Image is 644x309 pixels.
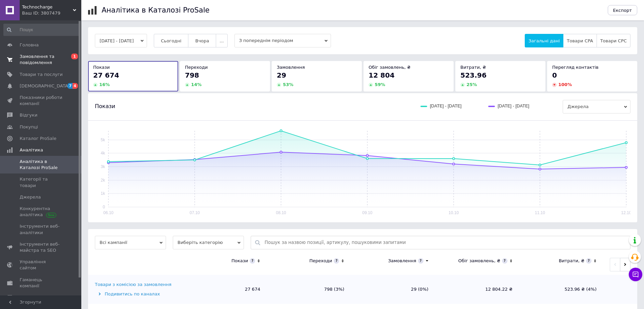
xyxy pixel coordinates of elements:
span: 27 674 [93,71,119,79]
span: Відгуки [20,112,37,118]
span: Виберіть категорію [173,236,244,249]
span: Каталог ProSale [20,136,56,142]
span: Інструменти веб-аналітики [20,223,63,235]
span: Сьогодні [161,38,182,43]
button: Сьогодні [154,34,189,47]
span: Експорт [613,8,632,13]
text: 07.10 [190,210,200,215]
span: 14 % [191,82,202,87]
td: 523.96 ₴ (4%) [519,275,603,304]
span: Вчора [195,38,209,43]
span: Товари CPA [567,38,593,43]
td: 12 804.22 ₴ [435,275,519,304]
span: Товари та послуги [20,71,63,78]
span: 59 % [375,82,385,87]
span: Обіг замовлень, ₴ [369,65,411,70]
div: Ваш ID: 3807479 [22,10,81,16]
span: Інструменти веб-майстра та SEO [20,241,63,253]
span: Конкурентна аналітика [20,206,63,218]
span: Джерела [20,194,41,200]
span: Категорії та товари [20,176,63,188]
text: 09.10 [362,210,372,215]
text: 11.10 [535,210,545,215]
span: 12 804 [369,71,395,79]
button: Експорт [608,5,638,15]
input: Пошук за назвою позиції, артикулу, пошуковими запитами [265,236,627,249]
div: Покази [231,258,248,264]
span: З попереднім періодом [234,34,331,47]
span: Загальні дані [528,38,560,43]
div: Товари з комісією за замовлення [95,282,171,288]
span: Товари CPC [600,38,627,43]
button: Товари CPA [563,34,597,47]
span: Покази [95,103,115,110]
span: Маркет [20,294,37,301]
text: 2k [101,178,105,183]
button: Товари CPC [597,34,630,47]
span: Витрати, ₴ [460,65,486,70]
text: 3k [101,164,105,169]
span: 53 % [283,82,293,87]
div: Обіг замовлень, ₴ [458,258,500,264]
span: 16 % [99,82,110,87]
button: Чат з покупцем [629,268,642,281]
button: Вчора [188,34,216,47]
span: 1 [71,54,78,59]
span: Аналітика в Каталозі ProSale [20,159,63,171]
div: Переходи [309,258,332,264]
input: Пошук [3,24,80,36]
span: 25 % [466,82,477,87]
text: 4k [101,151,105,156]
span: 7 [67,83,73,89]
div: Подивитись по каналах [95,291,181,297]
text: 5k [101,138,105,142]
td: 29 (0%) [351,275,435,304]
h1: Аналітика в Каталозі ProSale [102,6,209,14]
text: 06.10 [103,210,113,215]
td: 27 674 [183,275,267,304]
span: Головна [20,42,39,48]
span: Перегляд контактів [552,65,599,70]
span: Покази [93,65,110,70]
span: 100 % [558,82,572,87]
span: Управління сайтом [20,259,63,271]
button: [DATE] - [DATE] [95,34,147,47]
span: 29 [277,71,286,79]
span: 0 [552,71,557,79]
span: Всі кампанії [95,236,166,249]
span: Замовлення та повідомлення [20,54,63,66]
span: Джерела [563,100,630,114]
text: 12.10 [621,210,631,215]
div: Витрати, ₴ [559,258,584,264]
span: Гаманець компанії [20,277,63,289]
text: 08.10 [276,210,286,215]
span: ... [220,38,224,43]
span: 4 [72,83,78,89]
button: Загальні дані [525,34,563,47]
text: 0 [103,205,105,209]
span: 798 [185,71,199,79]
div: Замовлення [388,258,416,264]
span: Показники роботи компанії [20,95,63,107]
button: ... [216,34,227,47]
span: 523.96 [460,71,486,79]
span: Technocharge [22,4,73,10]
span: Покупці [20,124,38,130]
text: 1k [101,191,105,196]
span: [DEMOGRAPHIC_DATA] [20,83,70,89]
span: Аналітика [20,147,43,153]
span: Замовлення [277,65,305,70]
text: 10.10 [449,210,459,215]
span: Переходи [185,65,208,70]
td: 798 (3%) [267,275,351,304]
